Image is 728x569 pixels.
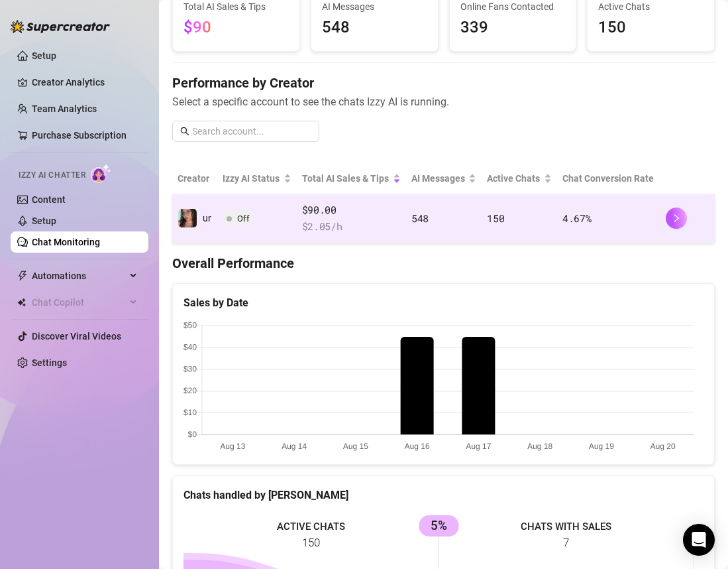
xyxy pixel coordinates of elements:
span: Chat Copilot [32,292,126,313]
a: Settings [32,357,67,368]
a: Setup [32,216,56,226]
span: Izzy AI Status [223,171,281,186]
div: Chats handled by [PERSON_NAME] [183,487,703,503]
span: Select a specific account to see the chats Izzy AI is running. [172,94,715,110]
th: AI Messages [406,163,482,194]
span: AI Messages [411,171,466,186]
span: Off [237,214,250,223]
a: Creator Analytics [32,72,138,93]
a: Discover Viral Videos [32,331,121,342]
span: 339 [460,15,566,40]
span: $90 [183,18,211,36]
span: 150 [598,15,703,40]
button: right [666,208,687,229]
img: ur [178,209,197,227]
input: Search account... [192,124,311,139]
span: Active Chats [487,171,541,186]
span: 150 [487,212,504,225]
th: Total AI Sales & Tips [297,163,406,194]
span: Total AI Sales & Tips [302,171,390,186]
th: Chat Conversion Rate [557,163,660,194]
span: Automations [32,265,126,286]
span: ur [203,213,211,223]
h4: Performance by Creator [172,74,715,92]
a: Purchase Subscription [32,130,127,141]
a: Setup [32,50,56,61]
span: $ 2.05 /h [302,219,401,235]
span: $90.00 [302,202,401,218]
span: search [180,127,189,136]
img: AI Chatter [91,164,111,183]
h4: Overall Performance [172,254,715,273]
th: Izzy AI Status [217,163,297,194]
a: Content [32,194,66,205]
th: Creator [172,163,217,194]
img: logo-BBDzfeDw.svg [11,20,110,33]
span: 548 [322,15,427,40]
a: Chat Monitoring [32,237,100,247]
th: Active Chats [482,163,557,194]
span: 548 [411,212,429,225]
span: 4.67 % [562,212,592,225]
span: Izzy AI Chatter [19,169,85,182]
div: Sales by Date [183,294,703,311]
div: Open Intercom Messenger [683,524,715,556]
img: Chat Copilot [17,298,26,307]
a: Team Analytics [32,103,97,114]
span: thunderbolt [17,271,28,281]
span: right [672,214,681,223]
